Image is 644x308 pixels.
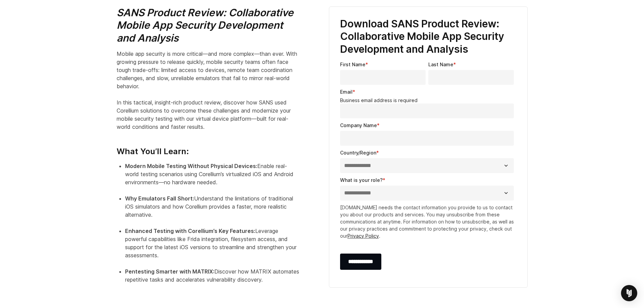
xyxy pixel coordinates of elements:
[340,89,353,95] span: Email
[117,136,299,157] h4: What You’ll Learn:
[340,18,517,56] h3: Download SANS Product Review: Collaborative Mobile App Security Development and Analysis
[340,177,383,183] span: What is your role?
[125,227,299,267] li: Leverage powerful capabilities like Frida integration, filesystem access, and support for the lat...
[621,285,637,301] div: Open Intercom Messenger
[340,150,376,156] span: Country/Region
[340,97,517,103] legend: Business email address is required
[340,204,517,239] p: [DOMAIN_NAME] needs the contact information you provide to us to contact you about our products a...
[125,162,299,194] li: Enable real-world testing scenarios using Corellium’s virtualized iOS and Android environments—no...
[125,194,299,227] li: Understand the limitations of traditional iOS simulators and how Corellium provides a faster, mor...
[340,62,365,67] span: First Name
[340,122,377,128] span: Company Name
[428,62,453,67] span: Last Name
[125,268,214,275] strong: Pentesting Smarter with MATRIX:
[117,50,299,131] p: Mobile app security is more critical—and more complex—than ever. With growing pressure to release...
[348,233,379,239] a: Privacy Policy
[125,267,299,292] li: Discover how MATRIX automates repetitive tasks and accelerates vulnerability discovery.
[125,228,255,234] strong: Enhanced Testing with Corellium’s Key Features:
[125,163,257,169] strong: Modern Mobile Testing Without Physical Devices:
[117,6,293,44] i: SANS Product Review: Collaborative Mobile App Security Development and Analysis
[125,195,194,202] strong: Why Emulators Fall Short:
